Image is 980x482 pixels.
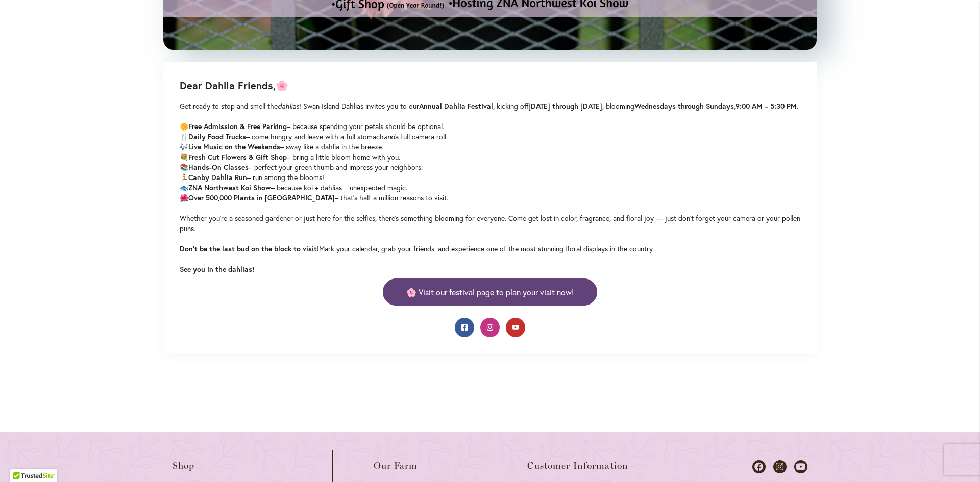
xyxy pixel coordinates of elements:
[528,101,602,111] strong: [DATE] through [DATE]
[374,461,418,471] span: Our Farm
[188,183,271,192] strong: ZNA Northwest Koi Show
[278,102,299,111] em: dahlias
[383,278,597,306] a: 🌸 Visit our festival page to plan your visit now!
[180,79,276,92] strong: Dear Dahlia Friends,
[752,460,766,473] a: Dahlias on Facebook
[8,446,36,474] iframe: Launch Accessibility Center
[384,132,395,141] em: and
[188,121,287,131] strong: Free Admission & Free Parking
[480,318,500,337] a: Instagram: Swan Island Dahlias
[455,318,474,337] a: Facebook: Swan Island Dahlias
[736,101,797,111] strong: 9:00 AM – 5:30 PM
[188,172,247,182] strong: Canby Dahlia Run
[180,244,319,253] strong: Don’t be the last bud on the block to visit!
[180,79,288,92] strong: 🌸
[180,101,800,274] p: Get ready to stop and smell the ! Swan Island Dahlias invites you to our , kicking off , blooming...
[773,460,787,473] a: Dahlias on Instagram
[527,461,628,471] span: Customer Information
[188,162,249,172] strong: Hands-On Classes
[188,132,246,141] strong: Daily Food Trucks
[406,286,574,298] span: 🌸 Visit our festival page to plan your visit now!
[180,264,254,274] strong: See you in the dahlias!
[419,101,493,111] strong: Annual Dahlia Festival
[188,152,287,162] strong: Fresh Cut Flowers & Gift Shop
[634,101,734,111] strong: Wednesdays through Sundays
[173,461,195,471] span: Shop
[188,142,280,151] strong: Live Music on the Weekends
[188,193,335,202] strong: Over 500,000 Plants in [GEOGRAPHIC_DATA]
[794,460,807,473] a: Dahlias on Youtube
[506,318,525,337] a: YouTube: Swan Island Dahlias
